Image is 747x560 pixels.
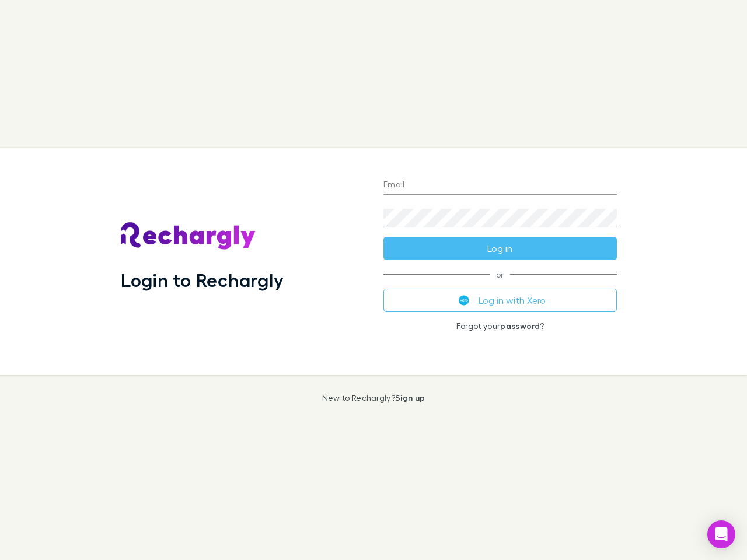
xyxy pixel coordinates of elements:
button: Log in with Xero [383,289,617,312]
img: Rechargly's Logo [121,222,256,250]
a: Sign up [395,393,425,402]
div: Open Intercom Messenger [707,520,735,548]
p: New to Rechargly? [322,393,425,402]
a: password [500,321,540,331]
button: Log in [383,237,617,260]
p: Forgot your ? [383,321,617,331]
img: Xero's logo [459,295,469,306]
span: or [383,274,617,275]
h1: Login to Rechargly [121,269,284,291]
